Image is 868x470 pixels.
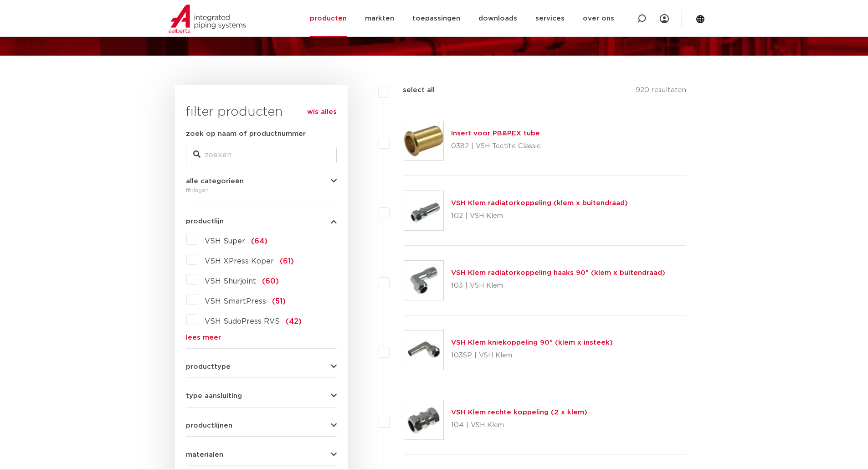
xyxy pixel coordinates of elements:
[286,318,302,325] span: (42)
[451,409,587,416] a: VSH Klem rechte koppeling (2 x klem)
[186,178,337,185] button: alle categorieën
[186,451,337,458] button: materialen
[186,393,242,399] span: type aansluiting
[186,147,337,163] input: zoeken
[389,85,435,96] label: select all
[404,400,443,439] img: Thumbnail for VSH Klem rechte koppeling (2 x klem)
[205,318,280,325] span: VSH SudoPress RVS
[186,129,306,139] label: zoek op naam of productnummer
[404,191,443,230] img: Thumbnail for VSH Klem radiatorkoppeling (klem x buitendraad)
[186,178,244,185] span: alle categorieën
[404,331,443,370] img: Thumbnail for VSH Klem kniekoppeling 90° (klem x insteek)
[186,185,337,196] div: fittingen
[307,107,337,118] a: wis alles
[451,339,613,346] a: VSH Klem kniekoppeling 90° (klem x insteek)
[404,261,443,300] img: Thumbnail for VSH Klem radiatorkoppeling haaks 90° (klem x buitendraad)
[186,103,337,121] h3: filter producten
[404,121,443,160] img: Thumbnail for Insert voor PB&PEX tube
[451,209,628,223] p: 102 | VSH Klem
[451,139,541,154] p: 0382 | VSH Tectite Classic
[186,334,337,341] a: lees meer
[451,269,665,276] a: VSH Klem radiatorkoppeling haaks 90° (klem x buitendraad)
[451,279,665,293] p: 103 | VSH Klem
[186,422,232,429] span: productlijnen
[251,238,267,245] span: (64)
[262,278,279,285] span: (60)
[272,298,286,305] span: (51)
[205,298,266,305] span: VSH SmartPress
[205,278,256,285] span: VSH Shurjoint
[451,348,613,363] p: 103SP | VSH Klem
[280,258,294,265] span: (61)
[186,218,337,225] button: productlijn
[186,363,337,370] button: producttype
[451,418,587,433] p: 104 | VSH Klem
[186,451,223,458] span: materialen
[205,258,274,265] span: VSH XPress Koper
[186,393,337,399] button: type aansluiting
[636,85,686,99] p: 920 resultaten
[186,422,337,429] button: productlijnen
[186,218,224,225] span: productlijn
[186,363,231,370] span: producttype
[205,238,245,245] span: VSH Super
[451,130,540,137] a: Insert voor PB&PEX tube
[451,200,628,207] a: VSH Klem radiatorkoppeling (klem x buitendraad)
